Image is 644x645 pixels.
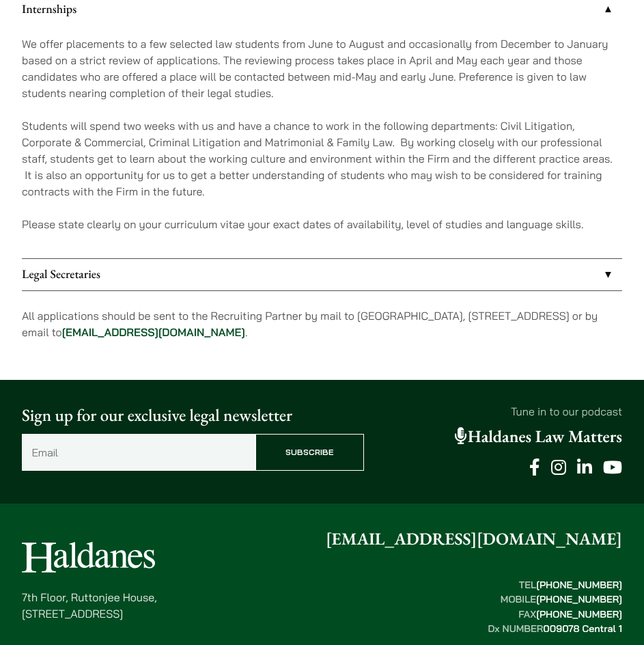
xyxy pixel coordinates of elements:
[383,403,622,420] p: Tune in to our podcast
[62,325,245,339] a: [EMAIL_ADDRESS][DOMAIN_NAME]
[536,593,622,605] mark: [PHONE_NUMBER]
[22,589,157,622] p: 7th Floor, Ruttonjee House, [STREET_ADDRESS]
[22,216,622,232] p: Please state clearly on your curriculum vitae your exact dates of availability, level of studies ...
[536,608,622,620] mark: [PHONE_NUMBER]
[536,579,622,591] mark: [PHONE_NUMBER]
[326,528,622,550] a: [EMAIL_ADDRESS][DOMAIN_NAME]
[22,307,622,340] p: All applications should be sent to the Recruiting Partner by mail to [GEOGRAPHIC_DATA], [STREET_A...
[22,434,255,471] input: Email
[22,403,364,428] p: Sign up for our exclusive legal newsletter
[22,25,622,258] div: Internships
[22,259,622,290] a: Legal Secretaries
[22,118,622,200] p: Students will spend two weeks with us and have a chance to work in the following departments: Civ...
[22,36,622,101] p: We offer placements to a few selected law students from June to August and occasionally from Dece...
[488,579,622,635] strong: TEL MOBILE FAX Dx NUMBER
[255,434,363,471] input: Subscribe
[22,542,155,573] img: Logo of Haldanes
[543,622,622,635] mark: 009078 Central 1
[455,426,622,448] a: Haldanes Law Matters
